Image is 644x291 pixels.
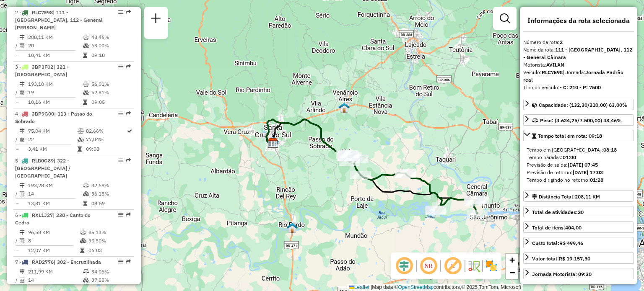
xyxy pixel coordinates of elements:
td: 09:08 [86,145,126,153]
td: 37,88% [91,276,131,284]
td: 52,81% [91,88,131,97]
td: 63,00% [91,41,131,50]
a: Jornada Motorista: 09:30 [523,268,634,279]
em: Opções [118,111,123,116]
img: Exibir/Ocultar setores [485,259,498,273]
strong: [DATE] 07:45 [568,162,598,168]
td: / [15,88,19,97]
strong: R$ 19.157,50 [559,255,590,262]
strong: 01:00 [563,154,576,160]
a: Zoom in [506,254,518,266]
td: = [15,246,19,255]
i: % de utilização da cubagem [83,191,89,196]
td: = [15,98,19,106]
i: % de utilização do peso [78,129,84,134]
td: / [15,237,19,245]
td: 14 [28,190,83,198]
a: Leaflet [349,284,369,290]
strong: 111 - [GEOGRAPHIC_DATA], 112 - General Câmara [523,46,632,60]
td: 08:59 [91,199,131,208]
img: Santa Cruz FAD [268,136,279,147]
td: 13,81 KM [28,199,83,208]
span: Exibir rótulo [443,256,463,276]
a: Zoom out [506,266,518,279]
i: Distância Total [20,269,25,274]
div: Tempo paradas: [527,154,631,161]
i: Distância Total [20,129,25,134]
td: 09:05 [91,98,131,106]
a: OpenStreetMap [398,284,434,290]
span: − [509,267,515,278]
i: Total de Atividades [20,278,25,283]
img: Fluxo de ruas [467,259,480,273]
i: Distância Total [20,82,25,87]
span: + [509,255,515,265]
td: 10,16 KM [28,98,83,106]
i: % de utilização da cubagem [78,137,84,142]
img: Venâncio Aires [339,102,350,113]
span: | 322 - [GEOGRAPHIC_DATA] / [GEOGRAPHIC_DATA] [15,157,70,179]
i: Total de Atividades [20,137,25,142]
strong: 404,00 [565,224,582,231]
span: | 111 - [GEOGRAPHIC_DATA], 112 - General [PERSON_NAME] [15,9,103,31]
td: 77,04% [86,135,126,144]
div: Nome da rota: [523,46,634,61]
div: Tempo total em rota: 09:18 [523,143,634,187]
i: % de utilização da cubagem [83,278,89,283]
i: Tempo total em rota [83,100,87,105]
i: Total de Atividades [20,191,25,196]
td: 8 [28,237,80,245]
td: / [15,190,19,198]
td: 3,41 KM [28,145,77,153]
td: 211,99 KM [28,268,83,276]
span: Capacidade: (132,30/210,00) 63,00% [539,102,627,108]
td: 36,18% [91,190,131,198]
strong: 29,30 hL [559,284,579,290]
span: Ocultar deslocamento [394,256,414,276]
td: 09:18 [91,51,131,59]
span: | [371,284,372,290]
em: Opções [118,10,123,15]
td: 193,28 KM [28,181,83,190]
em: Opções [118,158,123,163]
td: 193,10 KM [28,80,83,88]
i: Distância Total [20,230,25,235]
div: Previsão de retorno: [527,169,631,176]
strong: 20 [578,209,584,215]
a: Total de atividades:20 [523,206,634,217]
td: 208,11 KM [28,33,83,41]
td: 06:03 [88,246,130,255]
i: % de utilização da cubagem [83,90,89,95]
a: Valor total:R$ 19.157,50 [523,252,634,264]
i: Total de Atividades [20,238,25,243]
span: JBP3F02 [32,64,53,70]
td: 34,06% [91,268,131,276]
td: 75,04 KM [28,127,77,135]
em: Opções [118,212,123,217]
div: Valor total: [532,255,590,263]
span: RLC7E98 [32,9,53,15]
span: Tempo total em rota: 09:18 [538,133,602,139]
em: Rota exportada [126,158,131,163]
span: | 302 - Encruzilhada [54,259,101,265]
strong: [DATE] 17:03 [573,169,603,175]
div: Veículo: [523,69,634,84]
h4: Informações da rota selecionada [523,17,634,25]
i: % de utilização do peso [83,82,89,87]
em: Rota exportada [126,64,131,69]
span: RXL1J27 [32,212,53,218]
em: Opções [118,64,123,69]
strong: 08:18 [603,147,617,153]
div: Motorista: [523,61,634,69]
span: Total de atividades: [532,209,584,215]
strong: RLC7E98 [542,69,563,75]
div: Tipo do veículo: [523,84,634,91]
span: 7 - [15,259,101,265]
td: 12,07 KM [28,246,80,255]
td: / [15,135,19,144]
img: Rio Pardo [287,222,298,233]
i: Tempo total em rota [80,248,84,253]
em: Rota exportada [126,259,131,264]
div: Total de itens: [532,224,582,232]
a: Tempo total em rota: 09:18 [523,130,634,141]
